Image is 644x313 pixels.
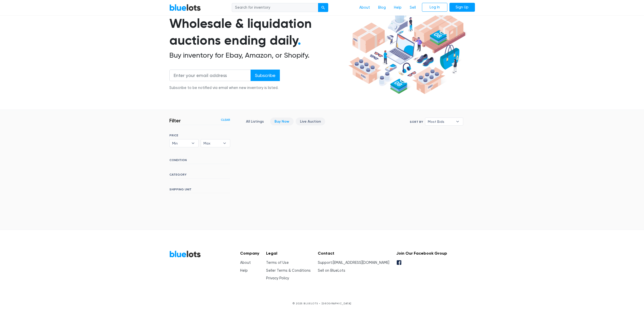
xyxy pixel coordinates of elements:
[318,260,389,266] li: Support:
[169,4,201,11] a: BlueLots
[169,188,230,193] h6: SHIPPING UNIT
[169,70,251,81] input: Enter your email address
[232,3,318,12] input: Search for inventory
[347,4,467,97] img: hero-ee84e7d0318cb26816c560f6b4441b76977f77a177738b4e94f68c95b2b83dbb.png
[266,276,289,280] a: Privacy Policy
[240,251,259,256] h5: Company
[221,118,230,122] a: Clear
[242,118,268,125] a: All Listings
[396,251,447,256] h5: Join Our Facebook Group
[374,3,390,12] a: Blog
[355,3,374,12] a: About
[251,70,280,81] input: Subscribe
[406,3,420,12] a: Sell
[240,260,251,265] a: About
[318,268,345,273] a: Sell on BlueLots
[296,118,325,125] a: Live Auction
[270,118,294,125] a: Buy Now
[169,302,475,305] p: © 2025 BLUELOTS • [GEOGRAPHIC_DATA]
[266,251,311,256] h5: Legal
[240,268,248,273] a: Help
[410,120,423,124] label: Sort By
[169,158,230,164] h6: CONDITION
[390,3,406,12] a: Help
[422,3,447,12] a: Log In
[298,33,301,48] span: .
[333,260,389,265] a: [EMAIL_ADDRESS][DOMAIN_NAME]
[169,173,230,178] h6: CATEGORY
[452,118,463,125] b: ▾
[169,250,201,258] a: BlueLots
[169,134,230,137] h6: PRICE
[169,85,280,91] div: Subscribe to be notified via email when new inventory is listed.
[318,251,389,256] h5: Contact
[169,51,347,60] h2: Buy inventory for Ebay, Amazon, or Shopify.
[266,268,311,273] a: Seller Terms & Conditions
[172,139,189,147] span: Min
[169,15,347,49] h1: Wholesale & liquidation auctions ending daily
[169,118,181,124] h3: Filter
[428,118,453,125] span: Most Bids
[203,139,220,147] span: Max
[219,139,230,147] b: ▾
[188,139,198,147] b: ▾
[266,260,289,265] a: Terms of Use
[449,3,475,12] a: Sign Up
